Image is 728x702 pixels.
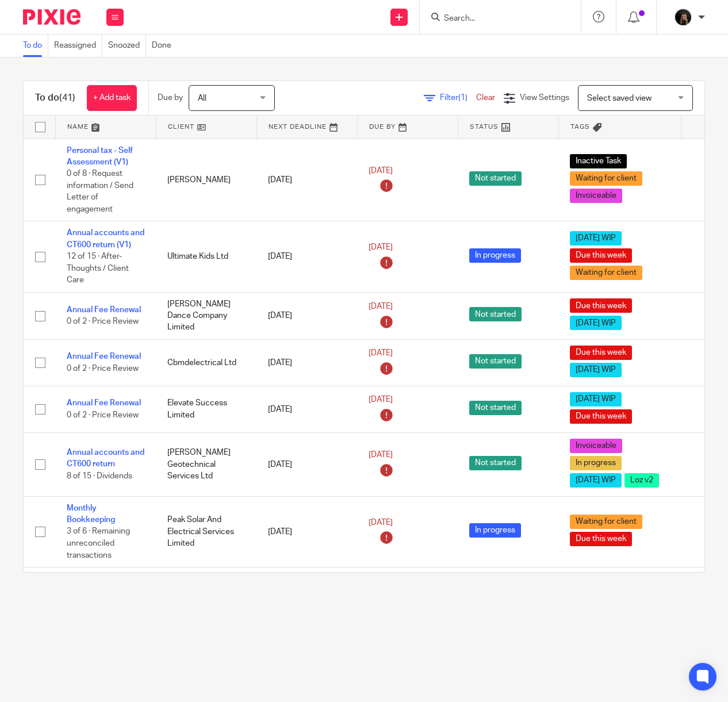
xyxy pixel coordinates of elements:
td: Ultimate Kids Ltd [156,567,256,638]
input: Search [443,14,546,24]
td: [DATE] [256,567,357,638]
span: In progress [469,523,521,538]
span: Not started [469,307,522,321]
span: [DATE] WIP [570,231,622,245]
span: Select saved view [587,94,652,102]
a: Clear [476,94,495,102]
td: [DATE] [256,292,357,339]
a: Monthly Bookkeeping [67,504,115,524]
span: 12 of 15 · After-Thoughts / Client Care [67,252,129,284]
span: (1) [458,94,468,102]
p: Due by [158,92,183,103]
a: Annual accounts and CT600 return (V1) [67,229,144,248]
span: Due this week [570,298,632,313]
span: 0 of 8 · Request information / Send Letter of engagement [67,170,133,213]
span: [DATE] WIP [570,316,622,330]
span: (41) [59,93,75,102]
span: [DATE] [369,396,393,404]
span: Waiting for client [570,171,642,186]
a: Annual Fee Renewal [67,399,141,407]
td: [DATE] [256,386,357,432]
td: [DATE] [256,139,357,221]
span: Due this week [570,248,632,263]
td: [PERSON_NAME] [156,139,256,221]
a: Personal tax - Self Assessment (V1) [67,147,133,166]
span: [DATE] [369,167,393,175]
span: [DATE] WIP [570,363,622,377]
span: [DATE] WIP [570,392,622,406]
td: [DATE] [256,496,357,567]
a: Done [152,34,177,57]
span: Not started [469,456,522,470]
span: View Settings [520,94,569,102]
td: Ultimate Kids Ltd [156,221,256,292]
span: Due this week [570,346,632,360]
span: Invoiceable [570,439,622,453]
span: Due this week [570,532,632,546]
span: [DATE] [369,244,393,252]
span: [DATE] [369,302,393,310]
td: [PERSON_NAME] Geotechnical Services Ltd [156,432,256,496]
td: Cbmdelectrical Ltd [156,339,256,386]
span: Not started [469,354,522,369]
span: Tags [570,124,590,130]
span: Waiting for client [570,515,642,529]
td: [DATE] [256,432,357,496]
span: 8 of 15 · Dividends [67,472,132,480]
span: In progress [469,248,521,263]
span: [DATE] WIP [570,473,622,488]
span: In progress [570,456,622,470]
span: [DATE] [369,451,393,459]
a: Annual accounts and CT600 return [67,448,144,468]
td: [DATE] [256,339,357,386]
span: 3 of 6 · Remaining unreconciled transactions [67,528,130,559]
a: To do [23,34,48,57]
a: Annual Fee Renewal [67,306,141,314]
span: Inactive Task [570,154,627,168]
img: Pixie [23,9,81,25]
span: Loz v2 [624,473,659,488]
a: Reassigned [54,34,102,57]
span: All [198,94,206,102]
td: [DATE] [256,221,357,292]
td: Peak Solar And Electrical Services Limited [156,496,256,567]
td: Elevate Success Limited [156,386,256,432]
span: [DATE] [369,350,393,358]
a: Snoozed [108,34,146,57]
a: Annual Fee Renewal [67,352,141,360]
span: Not started [469,171,522,186]
span: Not started [469,401,522,415]
span: [DATE] [369,519,393,527]
span: Due this week [570,409,632,424]
span: Waiting for client [570,266,642,280]
span: 0 of 2 · Price Review [67,317,139,325]
img: 455A9867.jpg [674,8,692,26]
a: + Add task [87,85,137,111]
span: 0 of 2 · Price Review [67,411,139,419]
span: 0 of 2 · Price Review [67,365,139,373]
h1: To do [35,92,75,104]
span: Invoiceable [570,189,622,203]
td: [PERSON_NAME] Dance Company Limited [156,292,256,339]
span: Filter [440,94,476,102]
